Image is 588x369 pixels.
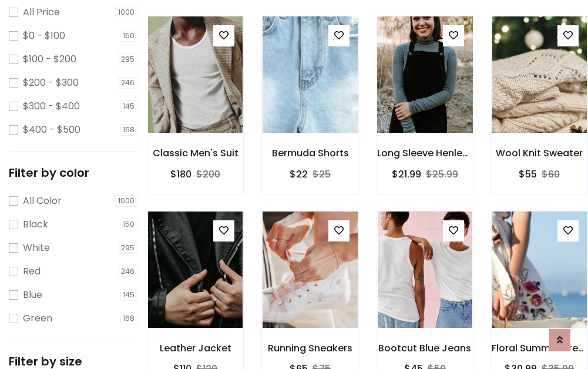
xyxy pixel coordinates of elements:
[120,100,139,112] span: 145
[9,354,138,368] h5: Filter by size
[492,343,587,354] h6: Floral Summer Dress
[147,147,243,159] h6: Classic Men's Suit
[519,169,537,180] h6: $55
[196,167,220,181] del: $200
[118,77,139,89] span: 246
[23,311,52,326] label: Green
[120,313,139,324] span: 168
[118,242,139,254] span: 295
[392,169,421,180] h6: $21.99
[23,99,80,113] label: $300 - $400
[118,266,139,277] span: 246
[377,147,473,159] h6: Long Sleeve Henley T-Shirt
[120,289,139,301] span: 145
[23,29,65,43] label: $0 - $100
[492,147,587,159] h6: Wool Knit Sweater
[23,194,62,208] label: All Color
[120,219,139,230] span: 150
[262,147,358,159] h6: Bermuda Shorts
[542,167,560,181] del: $60
[170,169,191,180] h6: $180
[23,5,60,19] label: All Price
[115,195,139,207] span: 1000
[115,6,139,18] span: 1000
[147,343,243,354] h6: Leather Jacket
[23,76,79,90] label: $200 - $300
[120,30,139,42] span: 150
[23,123,80,137] label: $400 - $500
[426,167,458,181] del: $25.99
[23,288,42,302] label: Blue
[9,166,138,180] h5: Filter by color
[313,167,331,181] del: $25
[23,264,41,279] label: Red
[377,343,473,354] h6: Bootcut Blue Jeans
[23,52,76,66] label: $100 - $200
[120,124,139,136] span: 168
[290,169,308,180] h6: $22
[23,241,50,255] label: White
[23,217,48,232] label: Black
[118,53,139,65] span: 295
[262,343,358,354] h6: Running Sneakers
